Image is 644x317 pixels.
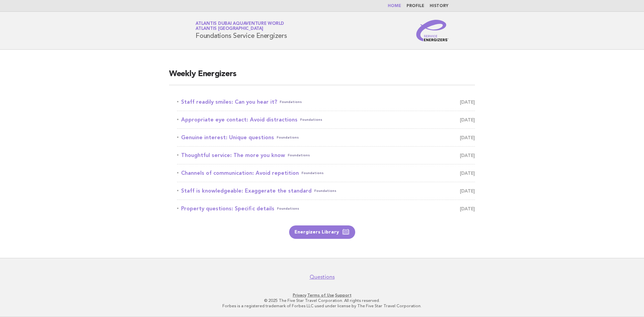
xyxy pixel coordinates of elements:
span: [DATE] [460,97,475,107]
p: · · [117,293,527,298]
span: [DATE] [460,168,475,178]
span: Atlantis [GEOGRAPHIC_DATA] [196,27,263,31]
p: © 2025 The Five Star Travel Corporation. All rights reserved. [117,298,527,303]
a: Thoughtful service: The more you knowFoundations [DATE] [177,151,475,160]
a: Atlantis Dubai Aquaventure WorldAtlantis [GEOGRAPHIC_DATA] [196,21,284,31]
a: Questions [310,274,335,280]
span: [DATE] [460,151,475,160]
h1: Foundations Service Energizers [196,22,287,39]
a: Support [335,293,352,298]
a: Staff is knowledgeable: Exaggerate the standardFoundations [DATE] [177,186,475,196]
span: Foundations [277,133,299,142]
a: Terms of Use [307,293,334,298]
span: [DATE] [460,186,475,196]
img: Service Energizers [416,20,448,41]
p: Forbes is a registered trademark of Forbes LLC used under license by The Five Star Travel Corpora... [117,303,527,309]
span: Foundations [302,168,324,178]
a: Genuine interest: Unique questionsFoundations [DATE] [177,133,475,142]
span: Foundations [300,115,322,124]
span: Foundations [314,186,336,196]
a: Appropriate eye contact: Avoid distractionsFoundations [DATE] [177,115,475,124]
span: [DATE] [460,204,475,213]
span: Foundations [288,151,310,160]
h2: Weekly Energizers [169,69,475,85]
a: Staff readily smiles: Can you hear it?Foundations [DATE] [177,97,475,107]
a: Channels of communication: Avoid repetitionFoundations [DATE] [177,168,475,178]
a: Energizers Library [289,225,355,239]
a: History [430,4,448,8]
span: [DATE] [460,133,475,142]
a: Home [388,4,401,8]
span: Foundations [280,97,302,107]
a: Property questions: Specific detailsFoundations [DATE] [177,204,475,213]
a: Privacy [293,293,306,298]
a: Profile [407,4,424,8]
span: Foundations [277,204,299,213]
span: [DATE] [460,115,475,124]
